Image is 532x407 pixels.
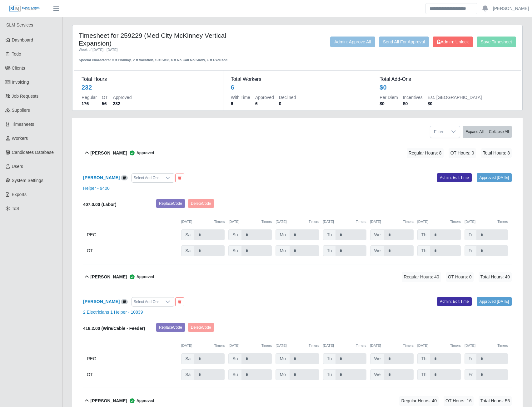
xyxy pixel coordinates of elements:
[214,219,225,224] button: Timers
[12,192,27,197] span: Exports
[91,398,127,404] b: [PERSON_NAME]
[309,343,319,348] button: Timers
[370,369,385,380] span: We
[231,76,365,83] dt: Total Workers
[330,37,375,47] button: Admin: Approve All
[83,310,143,315] a: 2 Electricians 1 Helper - 10839
[113,94,132,101] dt: Approved
[380,101,398,107] dd: $0
[403,219,414,224] button: Timers
[477,37,516,47] button: Save Timesheet
[121,175,128,180] a: View/Edit Notes
[228,343,272,348] div: [DATE]
[403,94,423,101] dt: Incentives
[83,264,512,290] button: [PERSON_NAME] Approved Regular Hours: 40 OT Hours: 0 Total Hours: 40
[113,101,132,107] dd: 232
[83,299,120,304] a: [PERSON_NAME]
[261,219,272,224] button: Timers
[102,101,108,107] dd: 56
[379,37,429,47] button: Send All For Approval
[156,199,185,208] button: ReplaceCode
[228,353,242,364] span: Su
[79,32,256,47] h4: Timesheet for 259229 (Med City McKinney Vertical Expansion)
[417,229,430,240] span: Th
[12,206,19,211] span: ToS
[356,343,366,348] button: Timers
[477,297,512,306] a: Approved [DATE]
[477,173,512,182] a: Approved [DATE]
[446,272,474,282] span: OT Hours: 0
[12,150,54,155] span: Candidates Database
[465,245,477,256] span: Fr
[465,343,508,348] div: [DATE]
[12,51,21,56] span: Todo
[465,369,477,380] span: Fr
[276,245,290,256] span: Mo
[403,343,414,348] button: Timers
[231,101,250,107] dd: 6
[231,94,250,101] dt: With Time
[463,126,486,138] button: Expand All
[181,353,195,364] span: Sa
[127,274,154,280] span: Approved
[323,219,366,224] div: [DATE]
[323,369,336,380] span: Tu
[188,323,214,332] button: DeleteCode
[450,219,461,224] button: Timers
[175,297,184,306] button: End Worker & Remove from the Timesheet
[228,219,272,224] div: [DATE]
[417,245,430,256] span: Th
[83,140,512,166] button: [PERSON_NAME] Approved Regular Hours: 8 OT Hours: 0 Total Hours: 8
[486,126,512,138] button: Collapse All
[323,229,336,240] span: Tu
[380,83,386,92] div: $0
[102,94,108,101] dt: OT
[83,175,120,180] a: [PERSON_NAME]
[407,148,444,158] span: Regular Hours: 8
[228,369,242,380] span: Su
[479,396,512,406] span: Total Hours: 56
[6,22,33,27] span: SLM Services
[132,174,162,182] div: Select Add Ons
[276,353,290,364] span: Mo
[87,369,177,380] div: OT
[444,396,474,406] span: OT Hours: 16
[403,101,423,107] dd: $0
[9,5,40,12] img: SLM Logo
[261,343,272,348] button: Timers
[370,353,385,364] span: We
[399,396,439,406] span: Regular Hours: 40
[127,398,154,404] span: Approved
[82,94,97,101] dt: Regular
[181,229,195,240] span: Sa
[87,353,177,364] div: REG
[228,245,242,256] span: Su
[479,272,512,282] span: Total Hours: 40
[279,101,296,107] dd: 0
[465,219,508,224] div: [DATE]
[132,297,162,306] div: Select Add Ons
[12,80,29,85] span: Invoicing
[370,343,414,348] div: [DATE]
[181,343,225,348] div: [DATE]
[417,369,430,380] span: Th
[465,229,477,240] span: Fr
[380,76,513,83] dt: Total Add-Ons
[497,219,508,224] button: Timers
[83,326,145,331] b: 418.2.00 (Wire/Cable - Feeder)
[428,101,482,107] dd: $0
[87,245,177,256] div: OT
[437,39,469,44] span: Admin: Unlock
[12,164,23,169] span: Users
[127,150,154,156] span: Approved
[181,369,195,380] span: Sa
[231,83,234,92] div: 6
[430,126,447,138] span: Filter
[380,94,398,101] dt: Per Diem
[356,219,366,224] button: Timers
[450,343,461,348] button: Timers
[276,219,319,224] div: [DATE]
[91,150,127,156] b: [PERSON_NAME]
